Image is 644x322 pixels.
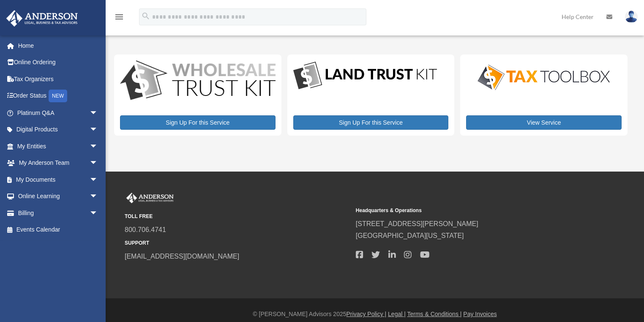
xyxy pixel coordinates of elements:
[625,11,638,23] img: User Pic
[6,87,111,105] a: Order StatusNEW
[125,239,350,248] small: SUPPORT
[114,15,124,22] a: menu
[6,205,111,221] a: Billingarrow_drop_down
[6,71,111,87] a: Tax Organizers
[90,188,106,205] span: arrow_drop_down
[356,220,478,227] a: [STREET_ADDRESS][PERSON_NAME]
[388,311,406,317] a: Legal |
[6,104,111,121] a: Platinum Q&Aarrow_drop_down
[90,205,106,222] span: arrow_drop_down
[6,188,111,205] a: Online Learningarrow_drop_down
[114,12,124,22] i: menu
[141,11,150,21] i: search
[90,121,106,139] span: arrow_drop_down
[125,212,350,221] small: TOLL FREE
[120,60,276,101] img: WS-Trust-Kit-lgo-1.jpg
[120,115,276,130] a: Sign Up For this Service
[6,121,106,138] a: Digital Productsarrow_drop_down
[6,171,111,188] a: My Documentsarrow_drop_down
[407,311,462,317] a: Terms & Conditions |
[6,37,111,54] a: Home
[106,309,644,319] div: © [PERSON_NAME] Advisors 2025
[293,115,449,130] a: Sign Up For this Service
[90,171,106,188] span: arrow_drop_down
[293,60,437,91] img: LandTrust_lgo-1.jpg
[125,253,239,260] a: [EMAIL_ADDRESS][DOMAIN_NAME]
[125,226,166,233] a: 800.706.4741
[4,10,80,27] img: Anderson Advisors Platinum Portal
[6,138,111,155] a: My Entitiesarrow_drop_down
[90,138,106,155] span: arrow_drop_down
[90,155,106,172] span: arrow_drop_down
[356,206,581,215] small: Headquarters & Operations
[356,232,464,239] a: [GEOGRAPHIC_DATA][US_STATE]
[347,311,387,317] a: Privacy Policy |
[90,104,106,122] span: arrow_drop_down
[463,311,497,317] a: Pay Invoices
[49,90,67,102] div: NEW
[466,115,622,130] a: View Service
[6,155,111,172] a: My Anderson Teamarrow_drop_down
[125,193,175,204] img: Anderson Advisors Platinum Portal
[6,54,111,71] a: Online Ordering
[6,221,111,238] a: Events Calendar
